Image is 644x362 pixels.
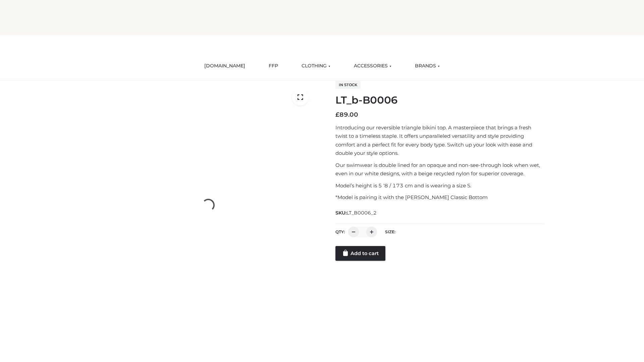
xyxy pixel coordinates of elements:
a: CLOTHING [297,59,335,73]
span: LT_B0006_2 [346,210,377,216]
a: Add to cart [335,246,385,261]
span: £ [335,111,339,118]
h1: LT_b-B0006 [335,94,544,106]
a: ACCESSORIES [349,59,396,73]
p: *Model is pairing it with the [PERSON_NAME] Classic Bottom [335,193,544,202]
a: BRANDS [410,59,445,73]
p: Our swimwear is double lined for an opaque and non-see-through look when wet, even in our white d... [335,161,544,178]
bdi: 89.00 [335,111,358,118]
span: SKU: [335,209,377,217]
span: In stock [335,81,361,89]
p: Introducing our reversible triangle bikini top. A masterpiece that brings a fresh twist to a time... [335,123,544,158]
label: QTY: [335,229,345,234]
label: Size: [385,229,395,234]
a: [DOMAIN_NAME] [199,59,250,73]
p: Model’s height is 5 ‘8 / 173 cm and is wearing a size S. [335,181,544,190]
a: FFP [264,59,283,73]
